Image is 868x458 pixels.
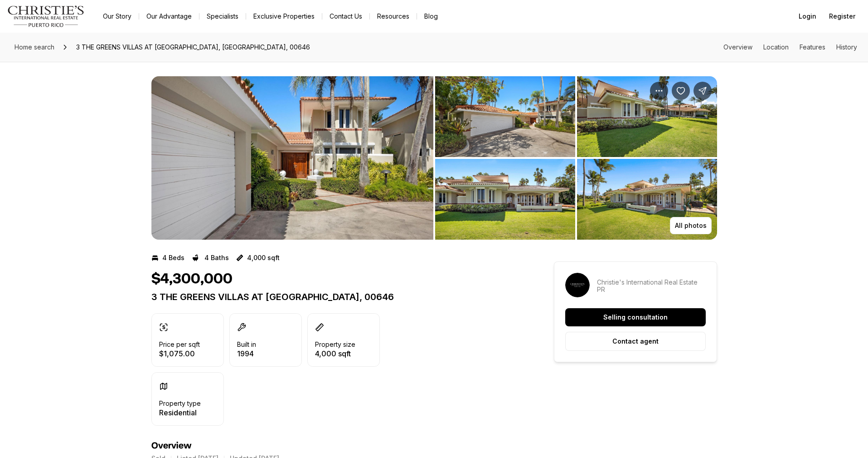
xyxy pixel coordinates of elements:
button: View image gallery [435,159,575,240]
a: Skip to: Features [800,43,825,51]
p: Christie's International Real Estate PR [597,279,706,293]
a: Home search [11,40,58,54]
button: Property options [650,82,668,100]
a: Resources [370,10,417,23]
p: Selling consultation [603,314,668,321]
button: Login [793,7,822,25]
span: Login [799,13,816,20]
button: Save Property: 3 THE GREENS VILLAS AT DORADO BEACH [672,82,690,100]
span: 3 THE GREENS VILLAS AT [GEOGRAPHIC_DATA], [GEOGRAPHIC_DATA], 00646 [73,40,314,54]
a: Our Advantage [139,10,199,23]
p: 4 Beds [162,254,184,261]
p: Price per sqft [159,341,200,348]
li: 2 of 10 [435,76,717,240]
p: Property type [159,400,201,407]
span: Home search [15,43,54,51]
div: Listing Photos [151,76,717,240]
a: Exclusive Properties [246,10,322,23]
a: Our Story [96,10,139,23]
p: 1994 [237,350,256,357]
span: Register [829,13,855,20]
h1: $4,300,000 [151,271,233,288]
button: View image gallery [577,159,717,240]
button: View image gallery [435,76,575,157]
a: Skip to: Location [763,43,789,51]
a: Blog [417,10,445,23]
p: Built in [237,341,256,348]
button: View image gallery [151,76,433,240]
button: Share Property: 3 THE GREENS VILLAS AT DORADO BEACH [693,82,712,100]
li: 1 of 10 [151,76,433,240]
button: Selling consultation [565,308,706,326]
p: 4,000 sqft [315,350,355,357]
p: 4,000 sqft [247,254,280,261]
button: View image gallery [577,76,717,157]
p: 4 Baths [204,254,229,261]
button: Contact Us [322,10,369,23]
button: All photos [670,217,712,234]
nav: Page section menu [723,44,857,51]
p: $1,075.00 [159,350,200,357]
a: Specialists [199,10,246,23]
p: Property size [315,341,355,348]
p: Residential [159,409,201,416]
img: logo [7,5,85,27]
button: Register [824,7,861,25]
p: 3 THE GREENS VILLAS AT [GEOGRAPHIC_DATA], 00646 [151,291,521,302]
h4: Overview [151,440,521,451]
p: Contact agent [612,338,659,345]
button: Contact agent [565,332,706,351]
a: Skip to: Overview [723,43,752,51]
p: All photos [675,222,707,229]
a: Skip to: History [836,43,857,51]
